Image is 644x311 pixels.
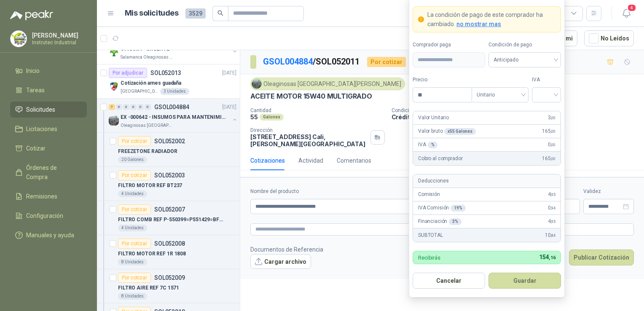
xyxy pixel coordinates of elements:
[619,6,634,21] button: 4
[413,76,472,84] label: Precio
[130,104,137,110] div: 0
[298,156,323,165] div: Actividad
[118,250,186,258] p: FILTRO MOTOR REF 1R 1808
[252,79,261,88] img: Company Logo
[118,170,151,180] div: Por cotizar
[550,142,555,147] span: ,00
[32,32,85,38] p: [PERSON_NAME]
[250,156,285,165] div: Cotizaciones
[548,217,555,225] span: 4
[154,138,185,144] p: SOL052002
[337,156,371,165] div: Comentarios
[418,141,437,149] p: IVA
[118,156,147,163] div: 20 Galones
[548,114,555,122] span: 3
[550,233,555,238] span: ,84
[542,155,555,163] span: 165
[10,160,87,185] a: Órdenes de Compra
[26,66,40,75] span: Inicio
[367,57,406,67] div: Por cotizar
[539,254,555,260] span: 154
[118,225,147,231] div: 4 Unidades
[10,227,87,243] a: Manuales y ayuda
[10,121,87,137] a: Licitaciones
[109,81,119,91] img: Company Logo
[427,10,555,29] p: La condición de pago de este comprador ha cambiado.
[10,188,87,204] a: Remisiones
[494,54,556,66] span: Anticipado
[418,114,449,122] p: Valor Unitario
[250,245,323,254] p: Documentos de Referencia
[550,192,555,197] span: ,95
[26,192,57,201] span: Remisiones
[145,104,151,110] div: 0
[121,88,158,95] p: [GEOGRAPHIC_DATA]
[222,103,236,111] p: [DATE]
[109,102,238,129] a: 7 0 0 0 0 0 GSOL004884[DATE] Company LogoEX -000642 - INSUMOS PARA MANTENIMIENTO PREVENTIVOOleagi...
[118,216,223,224] p: FILTRO COMB REF P-550399=P551429=BF7681D
[488,273,561,289] button: Guardar
[121,113,225,121] p: EX -000642 - INSUMOS PARA MANTENIMIENTO PREVENTIVO
[160,88,189,95] div: 3 Unidades
[109,68,147,78] div: Por adjudicar
[217,10,223,16] span: search
[26,231,74,240] span: Manuales y ayuda
[583,188,634,196] label: Validez
[154,275,185,281] p: SOL052009
[32,40,85,45] p: Instrutec Industrial
[250,78,405,90] div: Oleaginosas [GEOGRAPHIC_DATA][PERSON_NAME]
[250,92,372,101] p: ACEITE MOTOR 15W40 MULTIGRADO
[263,56,313,67] a: GSOL004884
[449,218,462,225] div: 3 %
[542,127,555,135] span: 165
[548,190,555,198] span: 4
[550,156,555,161] span: ,00
[444,128,476,135] div: x 55 Galones
[408,80,440,88] p: 13 ago, 2025
[418,177,448,185] p: Deducciones
[150,70,181,76] p: SOL052013
[456,21,501,27] span: no mostrar mas
[413,273,485,289] button: Cancelar
[260,114,284,121] div: Galones
[118,190,147,197] div: 4 Unidades
[109,115,119,126] img: Company Logo
[97,201,240,235] a: Por cotizarSOL052007FILTRO COMB REF P-550399=P551429=BF7681D4 Unidades
[418,155,462,163] p: Cobro al comprador
[418,127,476,135] p: Valor bruto
[451,205,466,212] div: 19 %
[118,204,151,214] div: Por cotizar
[10,208,87,224] a: Configuración
[250,113,258,121] p: 55
[392,113,641,121] p: Crédito a 30 días
[627,4,636,12] span: 4
[154,206,185,212] p: SOL052007
[125,7,179,19] h1: Mis solicitudes
[97,235,240,269] a: Por cotizarSOL052008FILTRO MOTOR REF 1R 18088 Unidades
[154,104,189,110] p: GSOL004884
[549,255,555,260] span: ,16
[26,144,46,153] span: Cotizar
[154,241,185,247] p: SOL052008
[550,115,555,120] span: ,00
[97,64,240,99] a: Por adjudicarSOL052013[DATE] Company LogoCotización arnes guadaña[GEOGRAPHIC_DATA]3 Unidades
[118,273,151,283] div: Por cotizar
[545,231,555,239] span: 10
[118,259,147,265] div: 8 Unidades
[550,206,555,210] span: ,94
[26,105,55,114] span: Solicitudes
[477,88,523,101] span: Unitario
[137,104,144,110] div: 0
[10,140,87,156] a: Cotizar
[250,127,367,133] p: Dirección
[26,124,57,134] span: Licitaciones
[11,31,27,47] img: Company Logo
[418,217,462,225] p: Financiación
[26,86,45,95] span: Tareas
[418,255,440,260] p: Recibirás
[548,204,555,212] span: 0
[118,147,177,155] p: FREEZETONE RADIADOR
[118,182,182,190] p: FILTRO MOTOR REF BT237
[392,107,641,113] p: Condición de pago
[97,133,240,167] a: Por cotizarSOL052002FREEZETONE RADIADOR20 Galones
